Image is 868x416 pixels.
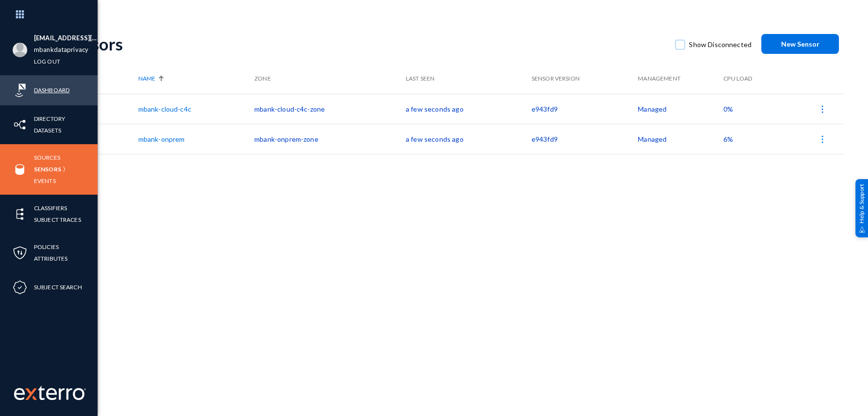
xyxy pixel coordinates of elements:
[34,282,82,293] a: Subject Search
[34,152,60,163] a: Sources
[532,94,638,124] td: e943fd9
[34,202,67,214] a: Classifiers
[34,175,56,186] a: Events
[34,33,98,44] li: [EMAIL_ADDRESS][DOMAIN_NAME]
[638,124,723,154] td: Managed
[254,94,406,124] td: mbank-cloud-c4c-zone
[138,74,250,83] div: Name
[532,64,638,94] th: Sensor Version
[64,34,666,54] div: Sensors
[34,56,60,67] a: Log out
[34,113,65,124] a: Directory
[34,253,67,264] a: Attributes
[13,43,27,57] img: blank-profile-picture.png
[723,135,733,143] span: 6%
[406,64,532,94] th: Last Seen
[34,84,69,96] a: Dashboard
[406,124,532,154] td: a few seconds ago
[859,226,865,233] img: help_support.svg
[818,134,827,144] img: icon-more.svg
[818,104,827,114] img: icon-more.svg
[855,179,868,237] div: Help & Support
[13,117,27,132] img: icon-inventory.svg
[13,83,27,98] img: icon-risk-sonar.svg
[14,385,86,400] img: exterro-work-mark.svg
[254,124,406,154] td: mbank-onprem-zone
[138,135,185,143] a: mbank-onprem
[13,280,27,295] img: icon-compliance.svg
[34,44,88,55] a: mbankdataprivacy
[689,37,751,52] span: Show Disconnected
[638,64,723,94] th: Management
[25,388,37,400] img: exterro-logo.svg
[13,246,27,260] img: icon-policies.svg
[13,207,27,221] img: icon-elements.svg
[406,94,532,124] td: a few seconds ago
[34,164,61,175] a: Sensors
[64,64,138,94] th: Status
[254,64,406,94] th: Zone
[34,241,59,252] a: Policies
[532,124,638,154] td: e943fd9
[138,74,155,83] span: Name
[761,34,839,54] button: New Sensor
[781,40,819,48] span: New Sensor
[138,105,191,113] a: mbank-cloud-c4c
[638,94,723,124] td: Managed
[34,214,81,225] a: Subject Traces
[13,162,27,177] img: icon-sources.svg
[5,4,34,25] img: app launcher
[723,64,781,94] th: CPU Load
[723,105,733,113] span: 0%
[34,125,61,136] a: Datasets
